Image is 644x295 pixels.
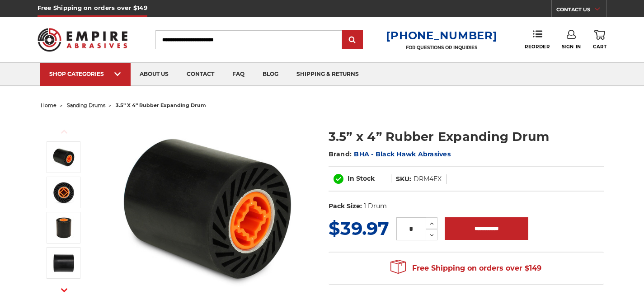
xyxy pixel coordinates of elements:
span: Brand: [329,150,352,158]
span: Cart [593,44,606,50]
img: Empire Abrasives [38,22,128,57]
a: blog [254,63,287,86]
a: shipping & returns [287,63,368,86]
a: CONTACT US [556,5,606,17]
a: [PHONE_NUMBER] [386,29,497,42]
img: Rubber expanding wheel for sanding drum [52,216,75,239]
span: Reorder [525,44,550,50]
dt: SKU: [396,174,411,184]
a: faq [223,63,254,86]
a: BHA - Black Hawk Abrasives [354,150,451,158]
dt: Pack Size: [329,201,362,211]
button: Previous [53,122,75,141]
a: about us [131,63,178,86]
a: home [41,102,56,108]
a: Cart [593,30,606,50]
a: sanding drums [67,102,105,108]
a: Reorder [525,30,550,49]
dd: DRM4EX [414,174,442,184]
a: contact [178,63,223,86]
p: FOR QUESTIONS OR INQUIRIES [386,45,497,51]
img: 3.5 inch rubber expanding drum for sanding belt [52,146,75,169]
img: 3.5 inch x 4 inch expanding drum [52,181,75,204]
h1: 3.5” x 4” Rubber Expanding Drum [329,128,604,145]
input: Submit [343,31,362,49]
span: $39.97 [329,217,389,239]
img: 3.5” x 4” Rubber Expanding Drum [52,252,75,274]
span: Sign In [562,44,581,50]
span: Free Shipping on orders over $149 [390,259,541,277]
dd: 1 Drum [364,201,387,211]
span: 3.5” x 4” rubber expanding drum [116,102,206,108]
span: In Stock [348,174,375,183]
div: SHOP CATEGORIES [49,70,122,77]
